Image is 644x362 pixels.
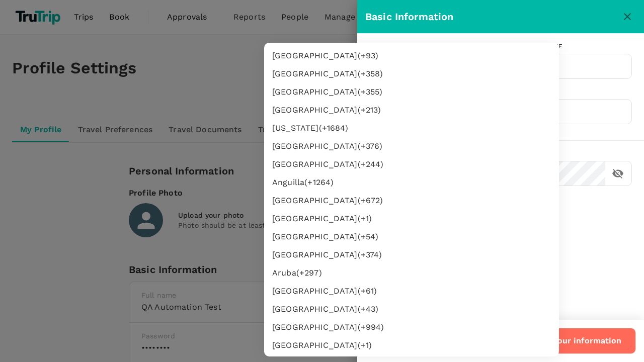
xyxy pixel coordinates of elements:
[264,264,559,282] li: Aruba (+ 297 )
[264,282,559,300] li: [GEOGRAPHIC_DATA] (+ 61 )
[264,173,559,192] li: Anguilla (+ 1264 )
[264,210,559,228] li: [GEOGRAPHIC_DATA] (+ 1 )
[264,119,559,137] li: [US_STATE] (+ 1684 )
[264,318,559,336] li: [GEOGRAPHIC_DATA] (+ 994 )
[264,65,559,83] li: [GEOGRAPHIC_DATA] (+ 358 )
[264,83,559,101] li: [GEOGRAPHIC_DATA] (+ 355 )
[264,192,559,210] li: [GEOGRAPHIC_DATA] (+ 672 )
[264,155,559,173] li: [GEOGRAPHIC_DATA] (+ 244 )
[264,101,559,119] li: [GEOGRAPHIC_DATA] (+ 213 )
[264,137,559,155] li: [GEOGRAPHIC_DATA] (+ 376 )
[264,228,559,246] li: [GEOGRAPHIC_DATA] (+ 54 )
[264,47,559,65] li: [GEOGRAPHIC_DATA] (+ 93 )
[264,246,559,264] li: [GEOGRAPHIC_DATA] (+ 374 )
[264,300,559,318] li: [GEOGRAPHIC_DATA] (+ 43 )
[264,336,559,354] li: [GEOGRAPHIC_DATA] (+ 1 )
